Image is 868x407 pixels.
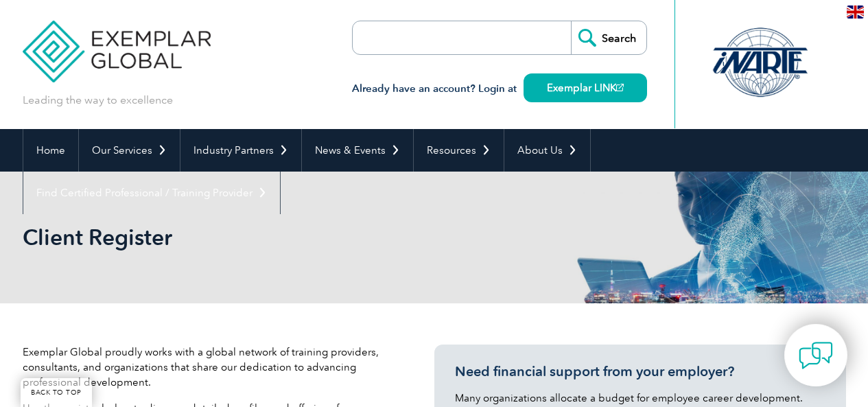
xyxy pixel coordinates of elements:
img: en [847,5,864,19]
p: Exemplar Global proudly works with a global network of training providers, consultants, and organ... [23,345,393,390]
a: Find Certified Professional / Training Provider [23,172,280,214]
img: contact-chat.png [799,338,833,373]
img: open_square.png [616,84,624,91]
a: Home [23,129,78,172]
a: Our Services [79,129,180,172]
a: About Us [504,129,590,172]
h3: Need financial support from your employer? [455,363,825,380]
p: Leading the way to excellence [23,93,173,108]
a: Industry Partners [180,129,301,172]
h3: Already have an account? Login at [352,80,647,97]
a: Exemplar LINK [524,73,647,102]
a: BACK TO TOP [21,378,92,407]
h2: Client Register [23,226,599,248]
input: Search [571,21,646,54]
a: Resources [414,129,504,172]
a: News & Events [302,129,413,172]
